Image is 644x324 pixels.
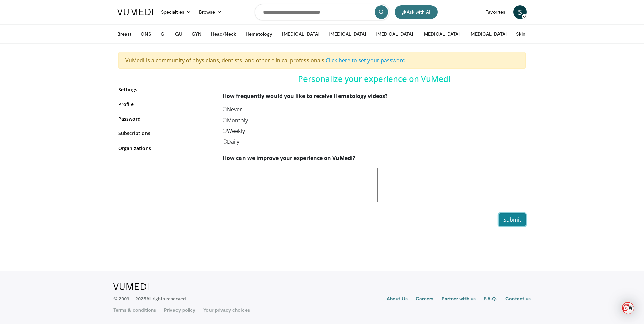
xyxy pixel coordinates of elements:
button: [MEDICAL_DATA] [278,27,323,41]
button: GI [157,27,170,41]
input: Never [223,107,227,111]
a: Browse [195,5,226,19]
input: Daily [223,139,227,144]
label: Never [223,105,242,114]
a: Contact us [505,295,531,303]
a: Organizations [118,144,213,152]
p: © 2009 – 2025 [113,295,186,302]
h4: Personalize your experience on VuMedi [223,74,526,84]
a: Subscriptions [118,130,213,137]
button: Hematology [241,27,277,41]
a: Your privacy choices [203,306,250,313]
label: Monthly [223,116,248,124]
button: Breast [113,27,135,41]
button: CNS [137,27,155,41]
button: [MEDICAL_DATA] [465,27,511,41]
button: Ask with AI [395,5,438,19]
button: GU [171,27,186,41]
div: VuMedi is a community of physicians, dentists, and other clinical professionals. [118,52,526,69]
span: All rights reserved [146,296,186,301]
a: Specialties [157,5,195,19]
a: F.A.Q. [484,295,497,303]
button: [MEDICAL_DATA] [325,27,370,41]
label: Weekly [223,127,245,135]
input: Monthly [223,118,227,122]
button: Submit [499,213,526,226]
a: Partner with us [442,295,476,303]
a: Profile [118,101,213,108]
button: [MEDICAL_DATA] [418,27,464,41]
a: Careers [416,295,433,303]
a: Privacy policy [164,306,195,313]
button: GYN [188,27,205,41]
img: VuMedi Logo [113,283,149,290]
img: VuMedi Logo [117,9,153,15]
a: About Us [387,295,408,303]
a: S [513,5,527,19]
a: Click here to set your password [326,57,406,64]
button: Head/Neck [207,27,240,41]
a: Password [118,115,213,122]
input: Search topics, interventions [255,4,389,20]
input: Weekly [223,129,227,133]
button: Skin [512,27,529,41]
button: [MEDICAL_DATA] [372,27,417,41]
strong: How frequently would you like to receive Hematology videos? [223,92,388,100]
label: How can we improve your experience on VuMedi? [223,154,355,162]
label: Daily [223,138,239,146]
a: Favorites [481,5,509,19]
a: Terms & conditions [113,306,156,313]
a: Settings [118,86,213,93]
